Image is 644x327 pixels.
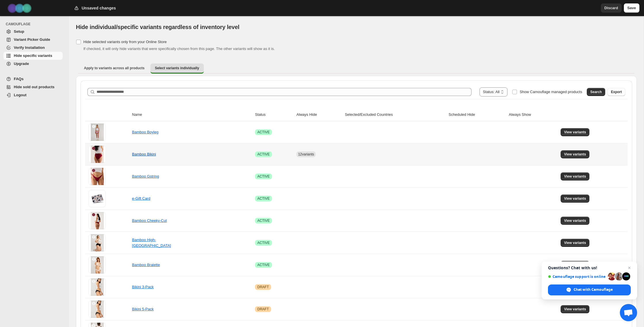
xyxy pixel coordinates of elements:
span: DRAFT [257,307,269,311]
a: Setup [3,28,63,36]
span: Questions? Chat with us! [548,266,631,270]
a: Logout [3,91,63,99]
span: Variant Picker Guide [14,37,50,42]
a: Bikini 5-Pack [132,307,154,311]
span: ACTIVE [257,196,270,201]
th: Status [253,108,295,121]
span: CAMOUFLAGE [6,22,65,26]
span: Hide specific variants [14,53,52,58]
a: e-Gift Card [132,196,150,201]
button: Export [607,88,625,96]
button: View variants [561,195,590,203]
span: Hide individual/specific variants regardless of inventory level [76,24,239,30]
button: View variants [561,261,590,269]
span: Hide sold out products [14,85,55,89]
th: Name [130,108,253,121]
span: 12 variants [298,152,314,156]
th: Always Hide [295,108,343,121]
h2: Unsaved changes [82,5,116,11]
a: Hide sold out products [3,83,63,91]
button: View variants [561,150,590,158]
span: Chat with Camouflage [574,287,613,292]
span: Setup [14,29,24,34]
a: Bamboo Boyleg [132,130,158,134]
button: Discard [601,3,622,13]
button: View variants [561,305,590,313]
button: Select variants individually [150,64,204,74]
span: ACTIVE [257,174,270,179]
span: Upgrade [14,61,29,66]
th: Selected/Excluded Countries [343,108,447,121]
span: ACTIVE [257,263,270,267]
button: Search [587,88,605,96]
span: View variants [564,307,586,311]
a: Bamboo Gstring [132,174,159,178]
th: Always Show [507,108,559,121]
span: Verify Installation [14,45,45,50]
span: ACTIVE [257,218,270,223]
span: View variants [564,174,586,179]
a: FAQs [3,75,63,83]
a: Upgrade [3,60,63,68]
span: View variants [564,196,586,201]
a: Verify Installation [3,44,63,52]
span: View variants [564,218,586,223]
button: View variants [561,217,590,225]
span: Select variants individually [155,66,199,70]
button: View variants [561,128,590,136]
button: Apply to variants across all products [79,64,149,73]
span: Apply to variants across all products [84,66,145,70]
span: Camouflage support is online [548,274,606,279]
span: DRAFT [257,285,269,289]
a: Bamboo High-[GEOGRAPHIC_DATA] [132,238,171,248]
span: FAQs [14,77,24,81]
span: Chat with Camouflage [548,284,631,295]
a: Open chat [620,304,637,321]
span: Save [627,5,636,11]
span: ACTIVE [257,152,270,157]
span: Search [590,90,602,94]
a: Bamboo Cheeky-Cut [132,218,167,223]
span: ACTIVE [257,241,270,245]
a: Variant Picker Guide [3,36,63,44]
span: Export [611,90,622,94]
span: Logout [14,93,26,97]
button: View variants [561,172,590,180]
span: Show Camouflage managed products [520,90,582,94]
button: Save [624,3,639,13]
span: Hide selected variants only from your Online Store [83,40,167,44]
a: Bamboo Bralette [132,263,160,267]
a: Bikini 3-Pack [132,285,154,289]
a: Hide specific variants [3,52,63,60]
span: If checked, it will only hide variants that were specifically chosen from this page. The other va... [83,47,275,51]
span: View variants [564,152,586,157]
span: ACTIVE [257,130,270,134]
a: Bamboo Bikini [132,152,156,156]
span: Discard [604,5,618,11]
span: View variants [564,130,586,134]
button: View variants [561,239,590,247]
th: Scheduled Hide [447,108,507,121]
span: View variants [564,241,586,245]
